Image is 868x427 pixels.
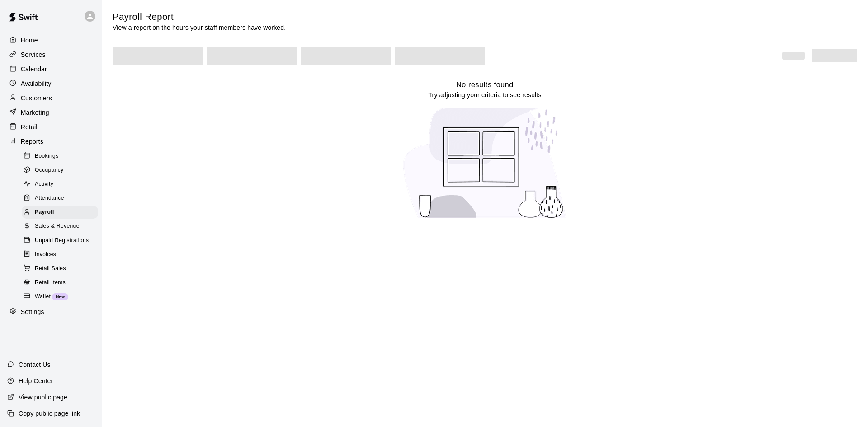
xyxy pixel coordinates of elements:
[21,122,38,131] p: Retail
[7,135,94,148] a: Reports
[21,137,43,146] p: Reports
[35,208,54,217] span: Payroll
[22,220,98,233] div: Sales & Revenue
[113,11,286,23] h5: Payroll Report
[22,235,98,247] div: Unpaid Registrations
[35,222,80,231] span: Sales & Revenue
[19,360,51,369] p: Contact Us
[22,276,102,290] a: Retail Items
[22,249,98,261] div: Invoices
[7,48,94,61] a: Services
[7,106,94,119] a: Marketing
[7,120,94,134] a: Retail
[35,194,64,203] span: Attendance
[35,278,66,287] span: Retail Items
[21,65,47,74] p: Calendar
[35,292,51,301] span: Wallet
[22,291,98,303] div: WalletNew
[7,305,94,319] a: Settings
[113,23,286,32] p: View a report on the hours your staff members have worked.
[21,94,52,103] p: Customers
[35,152,59,161] span: Bookings
[35,264,66,273] span: Retail Sales
[22,178,102,192] a: Activity
[35,236,89,245] span: Unpaid Registrations
[21,36,38,45] p: Home
[19,393,67,402] p: View public page
[21,108,49,117] p: Marketing
[22,277,98,289] div: Retail Items
[22,150,98,163] div: Bookings
[22,234,102,248] a: Unpaid Registrations
[21,79,52,88] p: Availability
[21,307,44,316] p: Settings
[22,220,102,234] a: Sales & Revenue
[7,77,94,90] a: Availability
[395,99,576,226] img: No results found
[456,79,514,91] h6: No results found
[22,262,102,276] a: Retail Sales
[21,50,46,59] p: Services
[22,149,102,163] a: Bookings
[22,290,102,304] a: WalletNew
[7,33,94,47] a: Home
[22,192,102,206] a: Attendance
[35,250,56,259] span: Invoices
[22,178,98,191] div: Activity
[22,206,102,220] a: Payroll
[22,163,102,177] a: Occupancy
[19,409,80,418] p: Copy public page link
[22,164,98,177] div: Occupancy
[7,62,94,76] a: Calendar
[22,248,102,262] a: Invoices
[7,91,94,105] a: Customers
[35,166,64,175] span: Occupancy
[35,180,53,189] span: Activity
[22,206,98,219] div: Payroll
[22,263,98,275] div: Retail Sales
[19,376,53,385] p: Help Center
[428,90,541,99] p: Try adjusting your criteria to see results
[22,192,98,205] div: Attendance
[52,294,68,299] span: New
